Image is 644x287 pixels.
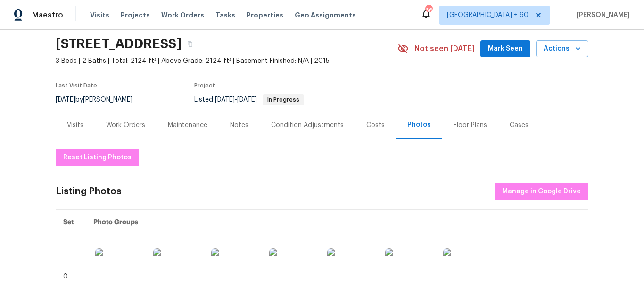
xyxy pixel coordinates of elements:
span: Visits [90,10,109,20]
span: In Progress [264,97,303,103]
div: by [PERSON_NAME] [56,94,144,105]
span: Reset Listing Photos [63,152,132,164]
button: Manage in Google Drive [495,183,588,200]
button: Copy Address [182,35,198,52]
span: Projects [121,10,150,20]
th: Photo Groups [86,210,588,235]
div: Photos [407,120,431,130]
div: Listing Photos [56,187,122,196]
div: Costs [366,121,385,130]
th: Set [56,210,86,235]
button: Actions [536,40,588,58]
span: - [215,96,257,103]
span: Work Orders [161,10,204,20]
span: Mark Seen [488,43,523,55]
div: Notes [230,121,248,130]
span: Geo Assignments [295,10,356,20]
h2: [STREET_ADDRESS] [56,39,182,49]
span: 3 Beds | 2 Baths | Total: 2124 ft² | Above Grade: 2124 ft² | Basement Finished: N/A | 2015 [56,56,397,66]
div: Condition Adjustments [271,121,344,130]
span: Listed [194,96,304,103]
span: [GEOGRAPHIC_DATA] + 60 [447,10,528,20]
span: Maestro [32,10,63,20]
div: Floor Plans [454,121,487,130]
span: Last Visit Date [56,83,97,88]
div: Maintenance [168,121,207,130]
button: Reset Listing Photos [56,149,139,166]
span: Project [194,83,215,88]
span: [DATE] [215,96,235,103]
span: Manage in Google Drive [502,186,581,198]
span: Properties [247,10,283,20]
span: Not seen [DATE] [414,44,475,53]
div: Visits [67,121,83,130]
div: 667 [425,6,432,15]
span: Actions [544,43,581,55]
div: Work Orders [106,121,145,130]
span: [DATE] [56,96,75,103]
button: Mark Seen [480,40,530,58]
span: Tasks [215,12,235,18]
span: [PERSON_NAME] [573,10,630,20]
span: [DATE] [237,96,257,103]
div: Cases [510,121,528,130]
